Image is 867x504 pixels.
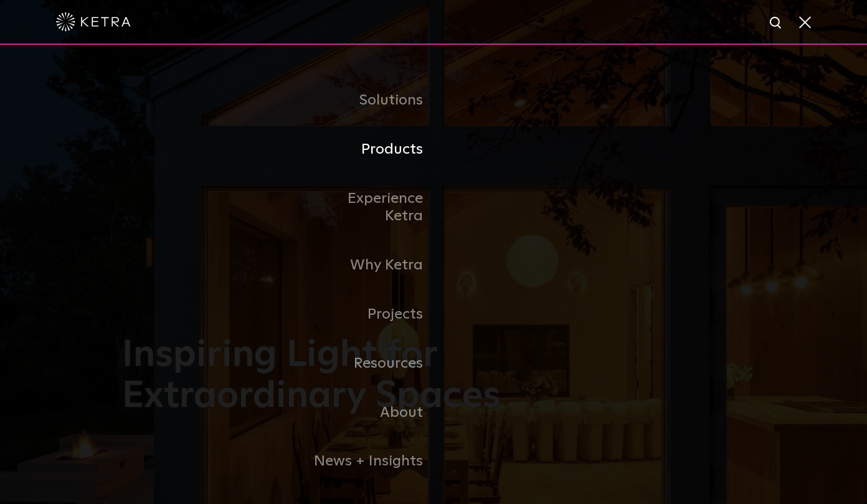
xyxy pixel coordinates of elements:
[306,388,433,437] a: About
[306,76,433,125] a: Solutions
[56,12,131,31] img: ketra-logo-2019-white
[769,16,784,31] img: search icon
[306,241,433,290] a: Why Ketra
[306,174,433,241] a: Experience Ketra
[306,437,433,486] a: News + Insights
[306,290,433,339] a: Projects
[306,339,433,388] a: Resources
[306,125,433,174] a: Products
